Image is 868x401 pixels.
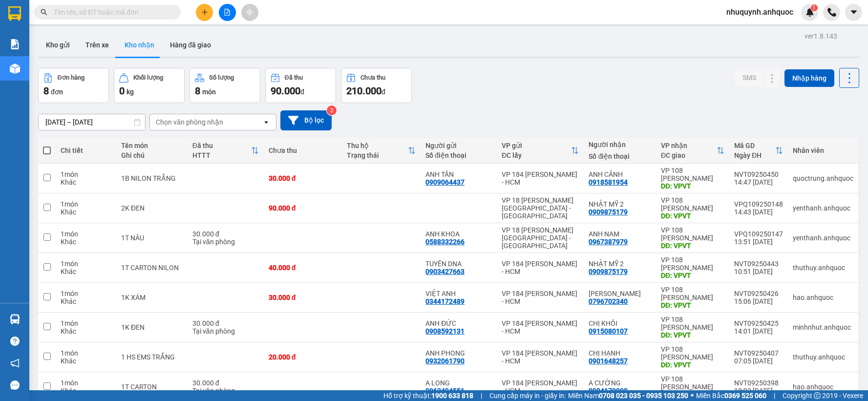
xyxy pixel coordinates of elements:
div: VPQ109250147 [734,230,783,238]
span: nhuquynh.anhquoc [719,6,801,18]
div: 0588332266 [425,238,465,246]
div: Trạng thái [347,151,408,159]
div: 0932061790 [425,357,465,365]
img: warehouse-icon [10,314,20,324]
div: VP 108 [PERSON_NAME] [661,226,724,242]
th: Toggle SortBy [656,138,729,164]
div: VP 108 [PERSON_NAME] [661,375,724,391]
div: VP 108 [PERSON_NAME] [661,316,724,331]
svg: open [262,118,270,126]
div: NVT09250443 [734,260,783,268]
div: ANH PHONG [425,349,492,357]
div: 0909064437 [425,178,465,186]
div: CHỊ KHÔI [589,319,651,327]
div: 0908592131 [425,327,465,335]
div: VIỆT ANH [425,290,492,297]
div: Đã thu [285,74,303,81]
button: aim [241,4,258,21]
div: 10:51 [DATE] [734,268,783,275]
div: hao.anhquoc [793,383,853,391]
div: NHẬT MỸ 2 [589,200,651,208]
button: Bộ lọc [280,110,332,130]
div: Thu hộ [347,142,408,149]
div: ANH NAM [589,230,651,238]
img: icon-new-feature [805,8,814,17]
div: 0796702340 [589,297,628,305]
div: VP 184 [PERSON_NAME] - HCM [502,170,579,186]
div: 0962494551 [425,387,465,395]
button: Số lượng8món [190,68,260,103]
span: | [774,390,775,401]
div: ĐC lấy [502,151,571,159]
div: Tại văn phòng [192,238,259,246]
div: 18:02 [DATE] [734,387,783,395]
div: Chưa thu [360,74,385,81]
div: TUYÊN DNA [425,260,492,268]
div: NVT09250407 [734,349,783,357]
div: VP 184 [PERSON_NAME] - HCM [502,319,579,335]
button: plus [196,4,213,21]
div: 14:43 [DATE] [734,208,783,216]
button: Kho gửi [38,33,78,57]
div: NVT09250426 [734,290,783,297]
div: Tại văn phòng [192,327,259,335]
span: notification [10,359,20,368]
div: Chọn văn phòng nhận [156,117,223,127]
span: question-circle [10,337,20,346]
sup: 2 [327,106,337,115]
th: Toggle SortBy [729,138,788,164]
button: SMS [735,69,764,86]
div: 30.000 đ [192,379,259,387]
div: thuthuy.anhquoc [793,353,853,361]
div: 30.000 đ [192,230,259,238]
div: ANH CẢNH [589,170,651,178]
div: 13:51 [DATE] [734,238,783,246]
div: Khác [61,387,111,395]
span: plus [201,9,208,16]
div: Đơn hàng [58,74,85,81]
div: Số điện thoại [425,151,492,159]
div: CHỊ HẠNH [589,349,651,357]
sup: 1 [811,4,818,11]
div: NVT09250450 [734,170,783,178]
span: 8 [195,85,200,97]
div: 14:01 [DATE] [734,327,783,335]
div: Nhân viên [793,147,853,154]
span: đ [300,88,304,96]
div: 0909875179 [589,268,628,275]
span: 8 [43,85,49,97]
span: đ [381,88,385,96]
div: 30.000 đ [269,174,338,182]
div: Khác [61,208,111,216]
div: 90.000 đ [269,204,338,212]
div: VP 184 [PERSON_NAME] - HCM [502,379,579,395]
div: Ngày ĐH [734,151,775,159]
div: Người gửi [425,142,492,149]
div: 1 món [61,379,111,387]
input: Tìm tên, số ĐT hoặc mã đơn [54,7,169,18]
input: Select a date range. [39,114,145,130]
span: ⚪️ [691,394,694,398]
span: Hỗ trợ kỹ thuật: [383,390,473,401]
div: Số điện thoại [589,152,651,160]
div: 30.000 đ [192,319,259,327]
div: Đã thu [192,142,251,149]
div: 1 món [61,319,111,327]
div: quoctrung.anhquoc [793,174,853,182]
div: DĐ: VPVT [661,331,724,339]
div: VP 18 [PERSON_NAME][GEOGRAPHIC_DATA] - [GEOGRAPHIC_DATA] [502,196,579,220]
strong: 0369 525 060 [724,392,766,400]
span: 210.000 [346,85,381,97]
div: 0967387979 [589,238,628,246]
div: minhnhut.anhquoc [793,323,853,331]
div: 1K XÁM [121,294,183,301]
div: DĐ: VPVT [661,361,724,369]
div: hao.anhquoc [793,294,853,301]
div: 30.000 đ [269,294,338,301]
div: A CƯỜNG [589,379,651,387]
div: VP 18 [PERSON_NAME][GEOGRAPHIC_DATA] - [GEOGRAPHIC_DATA] [502,226,579,250]
div: 0901648257 [589,357,628,365]
div: 0344172489 [425,297,465,305]
span: Miền Bắc [696,390,766,401]
span: 0 [119,85,125,97]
